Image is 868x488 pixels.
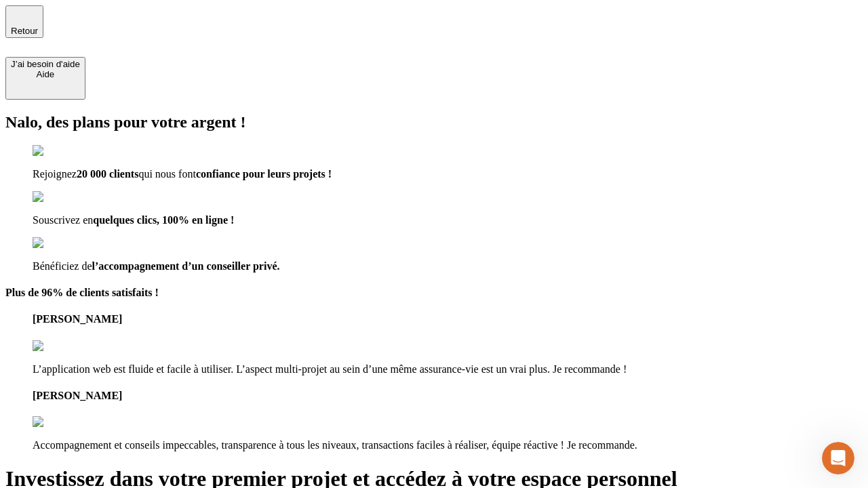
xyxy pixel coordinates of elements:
img: checkmark [33,237,91,249]
span: l’accompagnement d’un conseiller privé. [92,260,280,272]
img: checkmark [33,145,91,157]
button: Retour [5,5,43,38]
h4: Plus de 96% de clients satisfaits ! [5,287,863,299]
span: confiance pour leurs projets ! [196,168,332,180]
h4: [PERSON_NAME] [33,313,863,325]
img: reviews stars [33,340,100,352]
span: 20 000 clients [77,168,139,180]
img: reviews stars [33,416,100,428]
span: Souscrivez en [33,214,93,226]
h4: [PERSON_NAME] [33,390,863,402]
button: J’ai besoin d'aideAide [5,57,85,100]
span: qui nous font [138,168,195,180]
span: Bénéficiez de [33,260,92,272]
iframe: Intercom live chat [822,442,854,474]
p: L’application web est fluide et facile à utiliser. L’aspect multi-projet au sein d’une même assur... [33,363,863,375]
div: Aide [11,69,80,79]
p: Accompagnement et conseils impeccables, transparence à tous les niveaux, transactions faciles à r... [33,439,863,451]
span: quelques clics, 100% en ligne ! [93,214,234,226]
span: Rejoignez [33,168,77,180]
h2: Nalo, des plans pour votre argent ! [5,113,863,131]
img: checkmark [33,191,91,203]
span: Retour [11,26,38,36]
div: J’ai besoin d'aide [11,59,80,69]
